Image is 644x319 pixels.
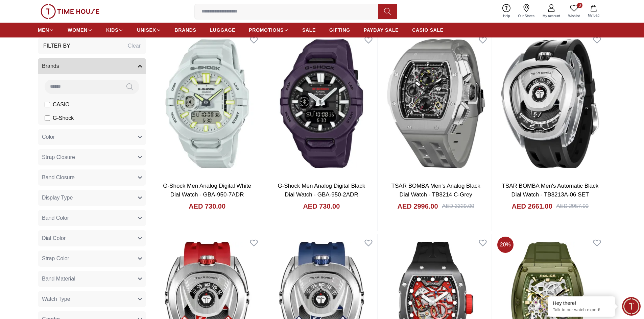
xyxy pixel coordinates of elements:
img: G-Shock Men Analog Digital Black Dial Watch - GBA-950-2ADR [266,31,377,176]
a: SALE [302,24,316,36]
span: PROMOTIONS [249,27,284,33]
span: Help [500,14,513,19]
button: Strap Closure [38,149,146,165]
a: BRANDS [175,24,196,36]
input: CASIO [45,102,50,107]
span: SALE [302,27,316,33]
span: Wishlist [566,14,582,19]
span: Brands [42,62,59,70]
a: GIFTING [329,24,350,36]
img: TSAR BOMBA Men's Automatic Black Dial Watch - TB8213A-06 SET [495,31,606,176]
img: TSAR BOMBA Men's Analog Black Dial Watch - TB8214 C-Grey [380,31,492,176]
span: G-Shock [53,114,74,122]
div: Hey there! [553,300,610,307]
span: Display Type [42,194,73,202]
button: Band Color [38,210,146,226]
span: MEN [38,27,49,33]
span: Band Closure [42,174,75,182]
span: Band Material [42,275,75,283]
a: KIDS [106,24,123,36]
span: Dial Color [42,234,66,242]
img: ... [41,4,99,19]
h3: Filter By [43,42,70,50]
a: G-Shock Men Analog Digital Black Dial Watch - GBA-950-2ADR [278,183,365,198]
div: AED 3329.00 [442,202,474,210]
a: Our Stores [514,3,539,20]
span: 20 % [497,237,514,253]
input: G-Shock [45,115,50,121]
button: Band Material [38,271,146,287]
button: Dial Color [38,230,146,246]
button: Color [38,129,146,145]
a: TSAR BOMBA Men's Analog Black Dial Watch - TB8214 C-Grey [391,183,480,198]
span: Band Color [42,214,69,222]
img: G-Shock Men Analog Digital White Dial Watch - GBA-950-7ADR [151,31,263,176]
div: AED 2957.00 [556,202,589,210]
span: GIFTING [329,27,350,33]
button: Band Closure [38,169,146,186]
a: MEN [38,24,54,36]
button: Display Type [38,190,146,206]
a: Help [499,3,514,20]
span: Strap Closure [42,153,75,161]
a: WOMEN [68,24,93,36]
span: KIDS [106,27,118,33]
a: 0Wishlist [564,3,584,20]
a: G-Shock Men Analog Digital White Dial Watch - GBA-950-7ADR [163,183,251,198]
a: PROMOTIONS [249,24,289,36]
a: LUGGAGE [210,24,236,36]
a: TSAR BOMBA Men's Automatic Black Dial Watch - TB8213A-06 SET [502,183,599,198]
span: My Account [540,14,563,19]
button: Strap Color [38,250,146,267]
button: Watch Type [38,291,146,307]
span: WOMEN [68,27,88,33]
span: PAYDAY SALE [364,27,399,33]
a: UNISEX [137,24,161,36]
span: BRANDS [175,27,196,33]
span: LUGGAGE [210,27,236,33]
h4: AED 2996.00 [397,202,438,211]
span: 0 [577,3,582,8]
h4: AED 730.00 [303,202,340,211]
p: Talk to our watch expert! [553,307,610,313]
h4: AED 2661.00 [512,202,552,211]
button: My Bag [584,3,603,19]
span: CASIO [53,101,70,109]
span: Watch Type [42,295,70,303]
span: CASIO SALE [412,27,444,33]
h4: AED 730.00 [189,202,225,211]
span: Our Stores [516,14,537,19]
div: Clear [128,42,141,50]
button: Brands [38,58,146,74]
span: Strap Color [42,255,69,263]
span: Color [42,133,55,141]
span: My Bag [585,13,602,18]
a: PAYDAY SALE [364,24,399,36]
div: Chat Widget [622,297,641,316]
a: CASIO SALE [412,24,444,36]
span: UNISEX [137,27,156,33]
